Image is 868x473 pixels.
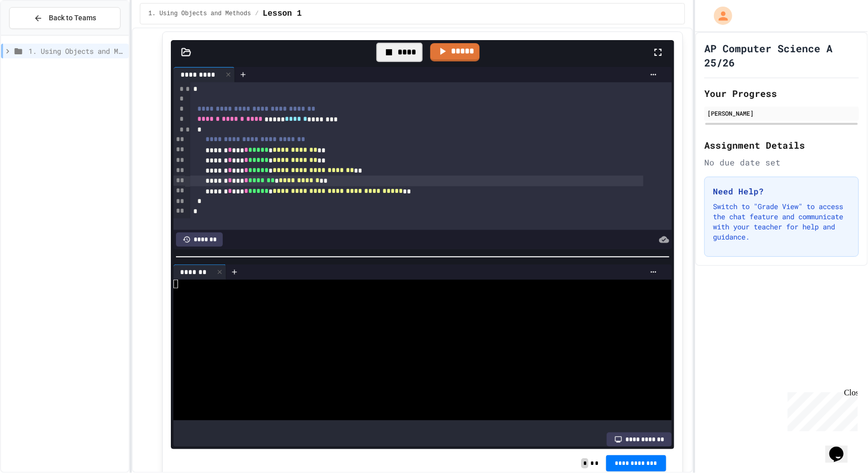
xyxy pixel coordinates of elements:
[148,10,251,18] span: 1. Using Objects and Methods
[704,86,859,100] h2: Your Progress
[9,7,121,29] button: Back to Teams
[713,201,850,242] p: Switch to "Grade View" to access the chat feature and communicate with your teacher for help and ...
[49,13,96,23] span: Back to Teams
[707,109,856,118] div: [PERSON_NAME]
[703,4,735,27] div: My Account
[784,388,858,431] iframe: chat widget
[704,41,859,70] h1: AP Computer Science A 25/26
[713,185,850,197] h3: Need Help?
[825,432,858,463] iframe: chat widget
[28,46,125,56] span: 1. Using Objects and Methods
[255,10,258,18] span: /
[263,8,302,20] span: Lesson 1
[704,138,859,152] h2: Assignment Details
[4,4,70,64] div: Chat with us now!Close
[704,156,859,168] div: No due date set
